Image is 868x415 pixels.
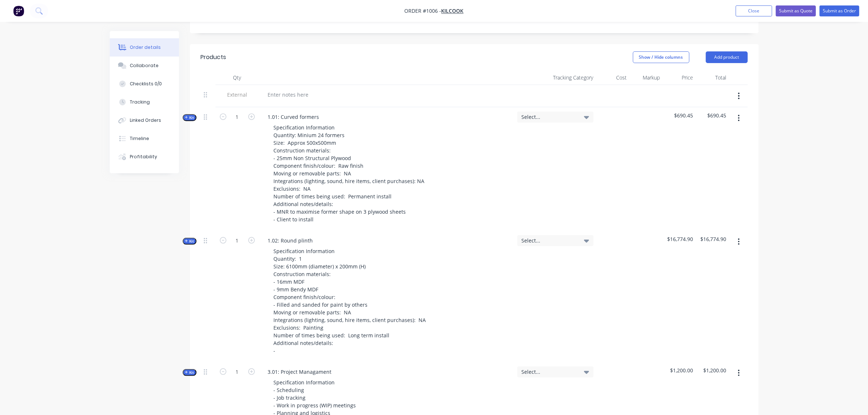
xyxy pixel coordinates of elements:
[110,111,179,129] button: Linked Orders
[110,129,179,148] button: Timeline
[185,238,194,244] span: Kit
[441,8,464,15] a: Kilcook
[699,366,726,374] span: $1,200.00
[130,62,159,69] div: Collaborate
[630,70,663,85] div: Markup
[699,112,726,119] span: $690.45
[522,237,577,244] span: Select...
[736,5,772,16] button: Close
[666,366,693,374] span: $1,200.00
[522,113,577,121] span: Select...
[666,235,693,243] span: $16,774.90
[514,70,596,85] div: Tracking Category
[633,51,689,63] button: Show / Hide columns
[130,154,157,160] div: Profitability
[405,8,441,15] span: Order #1006 -
[776,5,816,16] button: Submit as Quote
[130,81,162,87] div: Checklists 0/0
[183,238,196,245] button: Kit
[215,70,259,85] div: Qty
[262,366,338,377] div: 3.01: Project Managament
[110,57,179,75] button: Collaborate
[130,117,161,124] div: Linked Orders
[820,5,859,16] button: Submit as Order
[596,70,630,85] div: Cost
[262,235,319,246] div: 1.02: Round plinth
[663,70,696,85] div: Price
[130,135,149,142] div: Timeline
[522,368,577,376] span: Select...
[110,38,179,57] button: Order details
[185,370,194,375] span: Kit
[110,75,179,93] button: Checklists 0/0
[262,112,325,122] div: 1.01: Curved formers
[201,53,226,62] div: Products
[268,246,432,356] div: Specification Information Quantity: 1 Size: 6100mm (diameter) x 200mm (H) Construction materials:...
[706,51,748,63] button: Add product
[268,122,431,225] div: Specification Information Quantity: Minium 24 formers Size: Approx 500x500mm Construction materia...
[130,44,161,51] div: Order details
[696,70,729,85] div: Total
[130,99,150,105] div: Tracking
[13,5,24,16] img: Factory
[110,93,179,111] button: Tracking
[218,91,256,98] span: External
[185,115,194,120] span: Kit
[666,112,693,119] span: $690.45
[699,235,726,243] span: $16,774.90
[183,369,196,376] button: Kit
[110,148,179,166] button: Profitability
[183,114,196,121] button: Kit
